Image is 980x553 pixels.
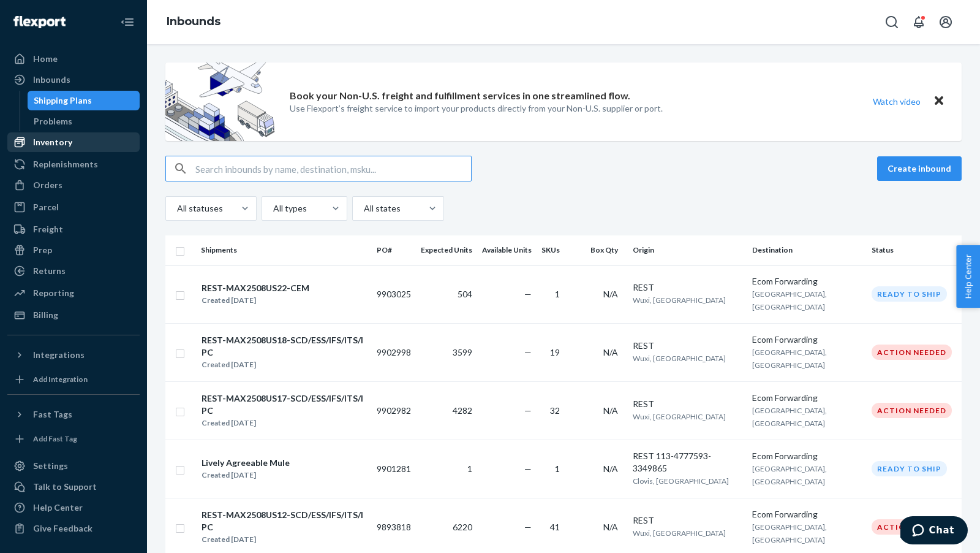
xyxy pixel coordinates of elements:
[633,514,742,527] div: REST
[157,4,230,40] ol: breadcrumbs
[372,235,416,265] th: PO#
[7,370,140,389] a: Add Integration
[633,340,742,352] div: REST
[872,286,947,302] div: Ready to ship
[202,334,366,359] div: REST-MAX2508US18-SCD/ESS/IFS/ITS/IPC
[524,463,532,474] span: —
[202,509,366,533] div: REST-MAX2508US12-SCD/ESS/IFS/ITS/IPC
[7,219,140,239] a: Freight
[7,154,140,174] a: Replenishments
[33,522,92,535] div: Give Feedback
[7,405,140,424] button: Fast Tags
[7,429,140,449] a: Add Fast Tag
[752,334,862,346] div: Ecom Forwarding
[33,74,70,86] div: Inbounds
[196,235,372,265] th: Shipments
[33,223,63,235] div: Freight
[34,94,92,107] div: Shipping Plans
[907,10,931,34] button: Open notifications
[7,240,140,260] a: Prep
[7,305,140,325] a: Billing
[202,282,309,294] div: REST-MAX2508US22-CEM
[202,392,366,417] div: REST-MAX2508US17-SCD/ESS/IFS/ITS/IPC
[34,115,72,128] div: Problems
[633,528,726,538] span: Wuxi, [GEOGRAPHIC_DATA]
[202,417,366,429] div: Created [DATE]
[7,132,140,152] a: Inventory
[33,201,59,213] div: Parcel
[453,522,472,532] span: 6220
[633,450,742,475] div: REST 113-4777593-3349865
[290,102,663,115] p: Use Flexport’s freight service to import your products directly from your Non-U.S. supplier or port.
[537,235,570,265] th: SKUs
[115,10,140,34] button: Close Navigation
[550,405,560,416] span: 32
[752,464,827,486] span: [GEOGRAPHIC_DATA], [GEOGRAPHIC_DATA]
[633,354,726,363] span: Wuxi, [GEOGRAPHIC_DATA]
[467,463,472,474] span: 1
[453,347,472,357] span: 3599
[933,10,958,34] button: Open account menu
[872,461,947,476] div: Ready to ship
[603,522,618,532] span: N/A
[603,289,618,299] span: N/A
[33,136,72,148] div: Inventory
[7,498,140,517] a: Help Center
[7,456,140,476] a: Settings
[752,508,862,521] div: Ecom Forwarding
[33,433,77,444] div: Add Fast Tag
[752,348,827,370] span: [GEOGRAPHIC_DATA], [GEOGRAPHIC_DATA]
[872,519,952,535] div: Action Needed
[752,275,862,288] div: Ecom Forwarding
[7,519,140,538] button: Give Feedback
[290,89,630,103] p: Book your Non-U.S. freight and fulfillment services in one streamlined flow.
[956,245,980,308] button: Help Center
[555,289,560,299] span: 1
[28,91,140,110] a: Shipping Plans
[524,347,532,357] span: —
[33,408,72,421] div: Fast Tags
[176,202,177,215] input: All statuses
[7,197,140,217] a: Parcel
[477,235,537,265] th: Available Units
[7,49,140,69] a: Home
[603,347,618,357] span: N/A
[416,235,477,265] th: Expected Units
[931,93,947,110] button: Close
[28,112,140,131] a: Problems
[603,405,618,416] span: N/A
[752,392,862,404] div: Ecom Forwarding
[33,481,97,493] div: Talk to Support
[272,202,273,215] input: All types
[7,175,140,195] a: Orders
[202,457,290,469] div: Lively Agreeable Mule
[453,405,472,416] span: 4282
[372,381,416,440] td: 9902982
[33,179,62,191] div: Orders
[550,347,560,357] span: 19
[752,289,827,311] span: [GEOGRAPHIC_DATA], [GEOGRAPHIC_DATA]
[570,235,628,265] th: Box Qty
[33,460,68,472] div: Settings
[372,440,416,498] td: 9901281
[202,359,366,371] div: Created [DATE]
[7,345,140,365] button: Integrations
[33,53,58,65] div: Home
[202,294,309,307] div: Created [DATE]
[372,323,416,381] td: 9902998
[372,265,416,323] td: 9903025
[633,398,742,410] div: REST
[33,374,88,384] div: Add Integration
[872,403,952,418] div: Action Needed
[13,16,66,28] img: Flexport logo
[33,265,66,277] div: Returns
[7,261,140,281] a: Returns
[752,406,827,428] span: [GEOGRAPHIC_DATA], [GEOGRAPHIC_DATA]
[633,281,742,294] div: REST
[747,235,867,265] th: Destination
[7,477,140,497] button: Talk to Support
[603,463,618,474] span: N/A
[555,463,560,474] span: 1
[33,244,52,256] div: Prep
